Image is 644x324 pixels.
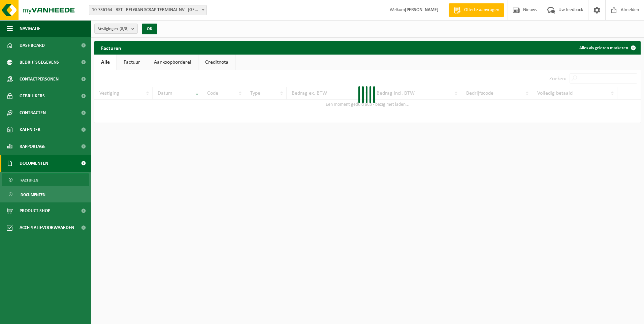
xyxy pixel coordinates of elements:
button: Alles als gelezen markeren [574,41,640,55]
a: Documenten [2,188,89,201]
span: Vestigingen [98,24,129,34]
a: Alle [94,55,117,70]
count: (8/8) [120,27,129,31]
span: Rapportage [20,138,45,155]
a: Offerte aanvragen [449,3,504,17]
span: 10-736164 - BST - BELGIAN SCRAP TERMINAL NV - KALLO [89,5,206,15]
span: Facturen [21,174,38,187]
span: Documenten [20,155,48,172]
span: Dashboard [20,37,45,54]
span: Navigatie [20,20,40,37]
span: Bedrijfsgegevens [20,54,59,71]
strong: [PERSON_NAME] [405,7,439,12]
span: 10-736164 - BST - BELGIAN SCRAP TERMINAL NV - KALLO [89,5,207,15]
a: Facturen [2,173,89,186]
span: Contracten [20,104,46,121]
span: Kalender [20,121,40,138]
span: Acceptatievoorwaarden [20,219,74,236]
span: Product Shop [20,202,50,219]
a: Aankoopborderel [147,55,198,70]
span: Contactpersonen [20,71,59,88]
button: Vestigingen(8/8) [94,24,138,34]
a: Factuur [117,55,147,70]
span: Gebruikers [20,88,45,104]
span: Documenten [21,188,45,201]
button: OK [142,24,157,34]
h2: Facturen [94,41,128,54]
a: Creditnota [198,55,235,70]
span: Offerte aanvragen [462,7,501,13]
